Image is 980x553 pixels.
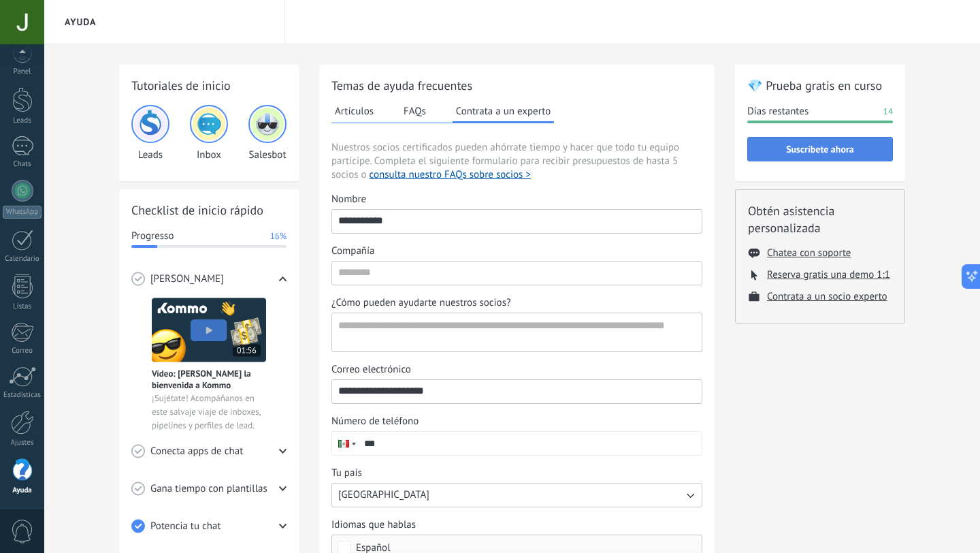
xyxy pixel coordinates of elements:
span: Compañía [331,244,374,258]
button: Reserva gratis una demo 1:1 [767,268,890,281]
button: Artículos [331,101,377,121]
input: Nombre [332,210,702,232]
span: Conecta apps de chat [150,445,243,458]
div: Chats [3,160,42,169]
div: Mexico: + 52 [332,432,358,455]
button: Suscríbete ahora [747,137,893,161]
span: [GEOGRAPHIC_DATA] [338,488,429,502]
span: Correo electrónico [331,363,411,377]
span: Vídeo: [PERSON_NAME] la bienvenida a Kommo [152,368,266,391]
h2: Temas de ayuda frecuentes [331,77,702,94]
span: Potencia tu chat [150,520,221,533]
span: Español [356,543,391,553]
span: Gana tiempo con plantillas [150,482,267,496]
span: Nuestros socios certificados pueden ahórrate tiempo y hacer que todo tu equipo participe. Complet... [331,141,702,182]
div: Ajustes [3,439,42,447]
div: Listas [3,302,42,311]
span: Progresso [131,230,174,243]
span: [PERSON_NAME] [150,272,224,286]
span: Tu país [331,467,362,480]
div: Correo [3,347,42,355]
button: FAQs [400,101,429,121]
button: Contrata a un socio experto [767,290,887,303]
div: Panel [3,67,42,76]
input: Número de teléfono [358,432,702,455]
div: Estadísticas [3,391,42,400]
button: Tu país [331,483,702,507]
button: consulta nuestro FAQs sobre socios > [370,168,531,182]
span: 14 [883,105,893,118]
div: Leads [3,116,42,125]
h2: Tutoriales de inicio [131,77,287,94]
h2: Checklist de inicio rápido [131,202,287,219]
button: Chatea con soporte [767,247,851,259]
input: Correo electrónico [332,380,702,402]
img: Meet video [152,298,266,362]
h2: 💎 Prueba gratis en curso [747,77,893,94]
div: Salesbot [248,105,287,161]
span: Número de teléfono [331,415,419,428]
span: Idiomas que hablas [331,518,416,532]
textarea: ¿Cómo pueden ayudarte nuestros socios? [332,313,699,351]
span: Días restantes [747,105,808,118]
span: Nombre [331,193,366,206]
h2: Obtén asistencia personalizada [748,202,892,236]
div: Calendario [3,255,42,264]
span: 16% [270,230,287,243]
span: Suscríbete ahora [786,144,854,154]
input: Compañía [332,262,702,283]
div: WhatsApp [3,206,42,219]
div: Inbox [190,105,228,161]
div: Leads [131,105,169,161]
span: ¡Sujétate! Acompáñanos en este salvaje viaje de inboxes, pipelines y perfiles de lead. [152,392,266,432]
div: Ayuda [3,486,42,495]
span: ¿Cómo pueden ayudarte nuestros socios? [331,296,511,310]
button: Contrata a un experto [453,101,554,123]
